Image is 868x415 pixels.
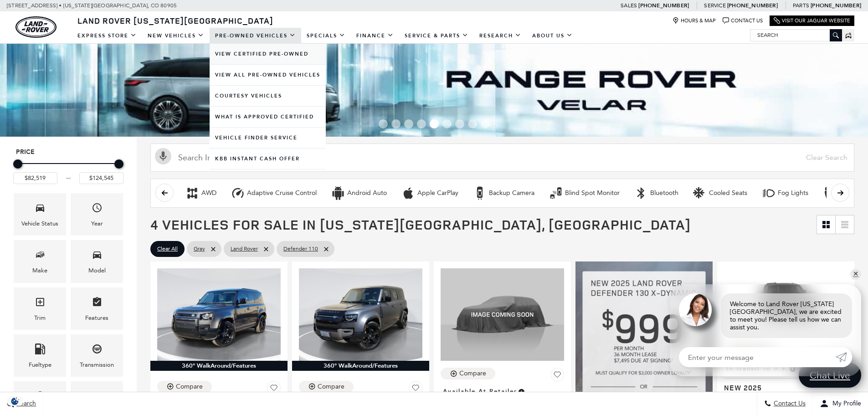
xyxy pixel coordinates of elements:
span: Land Rover [US_STATE][GEOGRAPHIC_DATA] [77,15,273,26]
div: Fueltype [29,360,51,370]
div: Features [85,313,108,323]
a: Research [474,28,527,44]
div: Bluetooth [650,189,678,197]
div: Fog Lights [762,186,776,200]
a: [PHONE_NUMBER] [727,2,778,9]
div: 360° WalkAround/Features [292,361,429,371]
img: Land Rover [15,16,56,38]
span: 4 Vehicles for Sale in [US_STATE][GEOGRAPHIC_DATA], [GEOGRAPHIC_DATA] [150,215,691,234]
a: Submit [836,347,852,367]
button: Save Vehicle [267,381,281,398]
button: Blind Spot MonitorBlind Spot Monitor [544,184,625,203]
a: About Us [527,28,578,44]
span: Go to slide 2 [391,119,401,128]
div: Backup Camera [473,186,487,200]
span: Available at Retailer [443,386,517,396]
div: Transmission [80,360,114,370]
div: FeaturesFeatures [71,287,123,330]
span: Mileage [35,388,46,407]
span: Go to slide 4 [417,119,426,128]
span: Go to slide 7 [455,119,464,128]
span: Go to slide 5 [430,119,439,128]
div: AWD [185,186,199,200]
nav: Main Navigation [72,28,578,44]
button: Backup CameraBackup Camera [468,184,539,203]
div: AWD [201,189,216,197]
button: Apple CarPlayApple CarPlay [396,184,463,203]
span: Year [92,200,103,219]
div: Vehicle Status [21,219,58,229]
div: Compare [176,383,203,391]
input: Search [750,30,842,41]
div: Backup Camera [489,189,534,197]
div: Compare [459,369,486,378]
div: Blind Spot Monitor [549,186,563,200]
div: Heated Seats [823,186,837,200]
a: Finance [351,28,399,44]
div: Adaptive Cruise Control [247,189,317,197]
span: Go to slide 1 [379,119,388,128]
img: 2025 Land Rover Defender 110 V8 [441,268,564,361]
div: Trim [34,313,46,323]
span: Engine [92,388,103,407]
svg: Click to toggle on voice search [155,148,171,164]
img: Opt-Out Icon [5,396,26,406]
div: MakeMake [14,240,66,282]
div: Year [91,219,103,229]
input: Minimum [13,172,57,184]
div: VehicleVehicle Status [14,193,66,236]
span: New 2025 [724,383,841,392]
span: Features [92,294,103,313]
div: Price [13,156,123,184]
a: Courtesy Vehicles [210,86,326,106]
span: Go to slide 8 [468,119,477,128]
div: Apple CarPlay [417,189,458,197]
button: BluetoothBluetooth [629,184,683,203]
div: YearYear [71,193,123,236]
div: TransmissionTransmission [71,334,123,377]
button: Open user profile menu [813,392,868,415]
button: Adaptive Cruise ControlAdaptive Cruise Control [226,184,322,203]
div: ModelModel [71,240,123,282]
a: Specials [301,28,351,44]
span: Vehicle is in stock and ready for immediate delivery. Due to demand, availability is subject to c... [517,386,525,396]
div: Cooled Seats [709,189,747,197]
a: EXPRESS STORE [72,28,142,44]
a: Grid View [817,215,835,234]
button: scroll right [831,184,849,202]
div: Model [88,266,106,276]
h5: Price [16,148,121,156]
button: Compare Vehicle [299,381,354,393]
img: 2025 Land Rover Defender 110 X-Dynamic SE [157,268,281,361]
a: [PHONE_NUMBER] [811,2,861,9]
span: Go to slide 3 [404,119,413,128]
span: Vehicle [35,200,46,219]
div: FueltypeFueltype [14,334,66,377]
div: Adaptive Cruise Control [231,186,245,200]
div: TrimTrim [14,287,66,330]
span: Make [35,247,46,266]
a: Contact Us [723,17,763,24]
div: Welcome to Land Rover [US_STATE][GEOGRAPHIC_DATA], we are excited to meet you! Please tell us how... [721,293,852,338]
img: 2025 Land Rover Defender 110 V8 [299,268,422,361]
a: Service & Parts [399,28,474,44]
a: Land Rover [US_STATE][GEOGRAPHIC_DATA] [72,15,279,26]
span: Sales [621,2,637,9]
a: What Is Approved Certified [210,107,326,127]
div: Android Auto [331,186,345,200]
div: Compare [318,383,344,391]
span: Land Rover [231,243,258,255]
span: Go to slide 9 [481,119,490,128]
div: 360° WalkAround/Features [150,361,288,371]
span: My Profile [829,400,861,408]
div: Apple CarPlay [401,186,415,200]
span: Fueltype [35,341,46,360]
div: Android Auto [347,189,387,197]
img: Agent profile photo [679,293,712,326]
input: Maximum [79,172,123,184]
a: [STREET_ADDRESS] • [US_STATE][GEOGRAPHIC_DATA], CO 80905 [7,2,177,9]
button: Save Vehicle [550,368,564,385]
button: scroll left [155,184,174,202]
button: Save Vehicle [409,381,422,398]
a: Vehicle Finder Service [210,128,326,148]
